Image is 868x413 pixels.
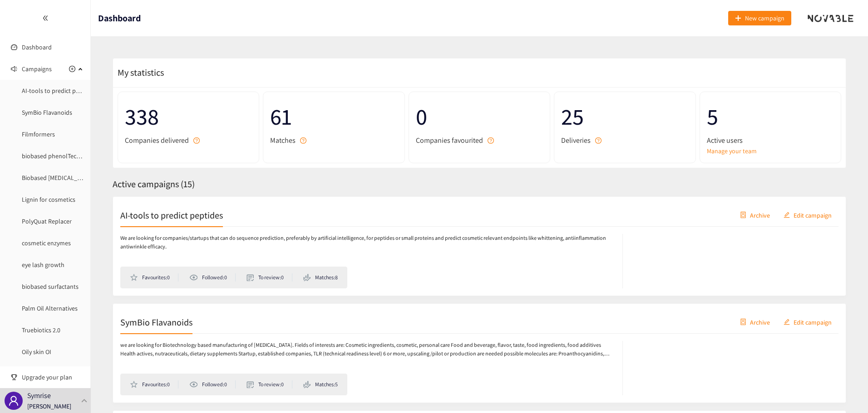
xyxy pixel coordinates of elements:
li: Followed: 0 [189,273,236,282]
a: SymBio FlavanoidscontainerArchiveeditEdit campaignwe are looking for Biotechnology based manufact... [113,303,846,403]
span: Active users [707,135,743,146]
span: question-circle [300,137,306,144]
button: containerArchive [733,208,777,222]
span: 25 [561,99,688,135]
p: we are looking for Biotechnology based manufacturing of [MEDICAL_DATA]. Fields of interests are: ... [120,341,613,358]
a: AI-tools to predict peptidescontainerArchiveeditEdit campaignWe are looking for companies/startup... [113,196,846,296]
a: SymBio Flavanoids [22,108,72,117]
span: Companies delivered [125,135,189,146]
span: My statistics [113,67,164,78]
a: Palm Oil Alternatives [22,304,78,312]
span: Archive [750,210,770,220]
a: PolyQuat Replacer [22,217,72,225]
a: biobased phenolTechnology [22,152,99,160]
li: To review: 0 [247,273,292,282]
span: edit [784,212,790,219]
a: Filmformers [22,130,55,138]
span: 61 [270,99,397,135]
p: We are looking for companies/startups that can do sequence prediction, preferably by artificial i... [120,234,613,251]
button: editEdit campaign [777,208,838,222]
span: Companies favourited [416,135,483,146]
li: Favourites: 0 [130,273,178,282]
span: Edit campaign [794,210,832,220]
span: container [740,212,746,219]
span: question-circle [595,137,602,144]
span: sound [11,66,17,72]
a: eye lash growth [22,261,64,269]
a: Manage your team [707,146,834,156]
a: biobased surfactants [22,282,79,291]
a: Lignin for cosmetics [22,195,75,204]
li: Matches: 8 [303,273,338,282]
a: Dashboard [22,43,52,51]
span: Campaigns [22,60,52,78]
h2: SymBio Flavanoids [120,316,192,328]
a: AI-tools to predict peptides [22,87,96,95]
span: 5 [707,99,834,135]
span: Matches [270,135,296,146]
button: plusNew campaign [728,11,791,25]
span: double-left [42,15,49,21]
span: question-circle [193,137,200,144]
span: Active campaigns ( 15 ) [113,178,195,190]
span: plus-circle [69,66,75,72]
span: Deliveries [561,135,591,146]
span: 0 [416,99,543,135]
a: Biobased [MEDICAL_DATA] [22,174,93,182]
h2: AI-tools to predict peptides [120,209,223,221]
li: Matches: 5 [303,380,338,389]
li: To review: 0 [247,380,292,389]
span: plus [735,15,741,22]
a: cosmetic enzymes [22,239,71,247]
span: question-circle [488,137,494,144]
iframe: Chat Widget [720,315,868,413]
span: 338 [125,99,252,135]
span: New campaign [745,13,784,23]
